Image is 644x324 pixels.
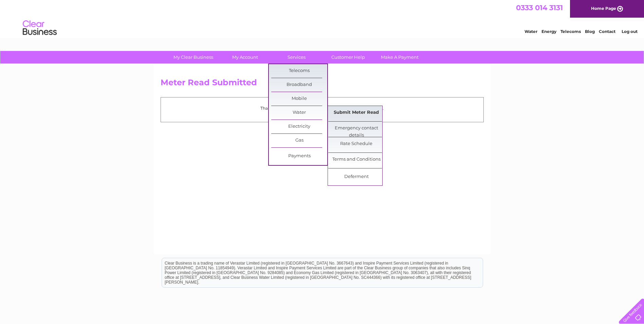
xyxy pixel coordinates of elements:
img: logo.png [22,18,57,38]
a: Gas [271,134,327,147]
a: Blog [585,29,595,34]
div: Clear Business is a trading name of Verastar Limited (registered in [GEOGRAPHIC_DATA] No. 3667643... [162,4,483,33]
a: Electricity [271,120,327,133]
p: Thank you for your time, your meter read has been received. [164,105,480,111]
a: Log out [622,29,638,34]
a: Telecoms [560,29,581,34]
h2: Meter Read Submitted [161,78,484,91]
a: Emergency contact details [328,122,384,135]
a: My Clear Business [165,51,221,64]
a: Mobile [271,92,327,106]
a: 0333 014 3131 [516,3,563,12]
a: Rate Schedule [328,137,384,151]
a: Water [271,106,327,120]
a: Energy [541,29,556,34]
a: Payments [271,149,327,163]
a: My Account [217,51,273,64]
a: Broadband [271,78,327,92]
a: Customer Help [320,51,376,64]
a: Submit Meter Read [328,106,384,120]
a: Contact [599,29,615,34]
a: Telecoms [271,64,327,78]
a: Make A Payment [372,51,428,64]
a: Services [269,51,325,64]
a: Terms and Conditions [328,153,384,166]
a: Deferment [328,170,384,184]
a: Water [525,29,537,34]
